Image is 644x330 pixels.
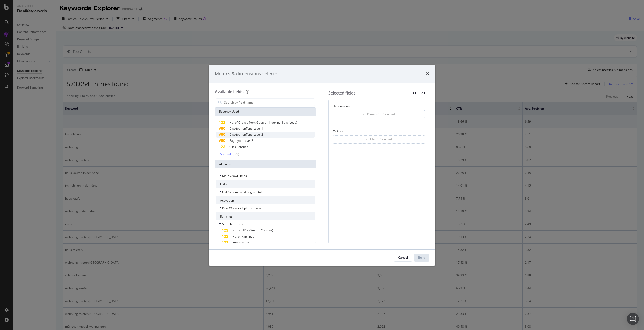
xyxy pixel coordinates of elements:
[365,137,392,142] div: No Metric Selected
[409,89,429,97] button: Clear All
[232,234,254,239] span: No. of Rankings
[215,160,316,168] div: All fields
[216,180,315,188] div: URLs
[232,240,250,245] span: Impressions
[216,212,315,220] div: Rankings
[222,190,266,194] span: URL Scheme and Segmentation
[418,255,425,260] div: Build
[394,254,412,262] button: Cancel
[362,112,395,116] div: No Dimension Selected
[222,222,244,226] span: Search Console
[413,91,425,95] div: Clear All
[222,174,247,178] span: Main Crawl Fields
[215,71,279,77] div: Metrics & dimensions selector
[209,65,435,266] div: modal
[398,255,408,260] div: Cancel
[229,145,249,149] span: Click Potential
[229,120,297,125] span: No. of Crawls from Google - Indexing Bots (Logs)
[627,313,639,325] div: Open Intercom Messenger
[224,99,315,106] input: Search by field name
[229,132,263,137] span: DistributionType Level 2
[232,228,273,232] span: No. of URLs (Search Console)
[333,104,425,110] div: Dimensions
[222,206,261,210] span: PageWorkers Optimizations
[328,90,356,96] div: Selected fields
[215,89,244,95] div: Available fields
[232,152,239,156] div: ( 5 / 9 )
[414,254,429,262] button: Build
[220,152,232,156] div: Show all
[426,71,429,77] div: times
[216,196,315,204] div: Activation
[215,108,316,116] div: Recently Used
[333,129,425,135] div: Metrics
[229,138,253,143] span: Pagetype Level 2
[229,126,263,131] span: DistributionType Level 1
